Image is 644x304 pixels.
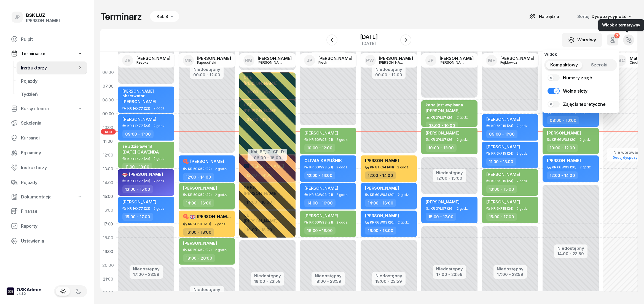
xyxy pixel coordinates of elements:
[365,213,399,218] span: [PERSON_NAME]
[14,15,20,20] span: JP
[100,176,116,189] div: 14:00
[133,271,160,277] div: 17:00 - 23:59
[100,162,116,176] div: 13:00
[304,185,338,191] span: [PERSON_NAME]
[101,129,116,134] span: 10:18
[486,213,517,221] div: 15:00 - 17:00
[491,152,513,155] div: KR 6KF15 (24)
[300,53,357,68] a: JP[PERSON_NAME]Piech
[190,159,224,164] span: [PERSON_NAME]
[315,278,342,284] div: 18:00 - 23:59
[21,106,49,111] span: Kursy i teoria
[7,131,87,144] a: Kursanci
[491,179,513,183] div: KR 6KF15 (24)
[21,37,83,42] span: Pulpit
[457,138,469,142] span: 2 godz.
[21,120,83,126] span: Szkolenia
[188,167,212,171] div: KR 5GX52 (22)
[547,116,579,124] div: 08:00 - 10:00
[517,207,528,211] span: 2 godz.
[370,220,395,224] div: KR 6GW03 (20)
[486,172,520,177] span: [PERSON_NAME]
[539,13,559,20] span: Narzędzia
[7,146,87,159] a: Egzaminy
[309,138,333,141] div: KR 6GW98 (21)
[21,135,83,141] span: Kursanci
[336,165,348,169] span: 2 godz.
[375,67,402,71] div: Niedostępny
[122,149,159,155] span: [DATE] GAWENDA
[552,165,576,169] div: KR 6GW03 (20)
[193,66,220,78] button: Niedostępny00:00 - 12:00
[193,287,221,292] div: Niedostępny
[366,58,374,63] span: PW
[486,144,520,149] span: [PERSON_NAME]
[17,74,87,88] a: Pojazdy
[118,53,175,68] a: ZR[PERSON_NAME]Rzepka
[547,130,581,136] span: [PERSON_NAME]
[215,167,227,171] span: 2 godz.
[617,58,625,63] span: MC
[304,171,335,179] div: 12:00 - 14:00
[486,158,516,166] div: 11:00 - 13:00
[122,144,159,149] div: ze Zdzisławem!
[379,56,413,60] div: [PERSON_NAME]
[365,171,396,179] div: 12:00 - 14:00
[100,272,116,286] div: 21:00
[122,213,153,221] div: 15:00 - 17:00
[100,12,142,21] h1: Terminarz
[215,248,227,252] span: 2 godz.
[188,222,211,226] div: KR 2HK18 (AH)
[122,99,156,104] span: [PERSON_NAME]
[375,278,402,284] div: 18:00 - 23:59
[309,165,333,169] div: KR 6GW98 (21)
[183,185,217,191] span: [PERSON_NAME]
[7,219,87,233] a: Raporty
[563,88,587,94] div: Wolne sloty
[183,173,214,181] div: 12:00 - 14:00
[304,213,338,218] span: [PERSON_NAME]
[100,65,116,79] div: 06:00
[7,234,87,247] a: Ustawienia
[602,22,640,28] div: Widok alternatywny
[21,238,83,244] span: Ustawienia
[315,273,342,285] button: Niedostępny18:00 - 23:59
[309,220,333,224] div: KR 6GW98 (21)
[428,58,434,63] span: JP
[214,222,226,226] span: 2 godz.
[100,189,116,203] div: 15:00
[157,13,168,20] div: Kat. B
[365,199,396,207] div: 14:00 - 16:00
[426,103,463,107] div: karta jest wypisana
[122,199,156,205] span: [PERSON_NAME]
[500,56,534,60] div: [PERSON_NAME]
[491,124,513,128] div: KR 6KF15 (24)
[127,157,150,161] div: KR 1HX77 (23)
[100,93,116,107] div: 08:00
[309,193,333,197] div: KR 6GW98 (21)
[7,176,87,189] a: Pojazdy
[127,107,150,110] div: KR 1HX77 (23)
[100,286,116,300] div: 22:00
[21,194,52,200] span: Dokumentacja
[360,53,417,68] a: PW[PERSON_NAME][PERSON_NAME]
[7,33,87,46] a: Pulpit
[122,185,153,193] div: 13:00 - 15:00
[580,165,592,169] span: 2 godz.
[245,58,253,63] span: RM
[370,193,395,197] div: KR 6GW03 (20)
[426,213,456,221] div: 15:00 - 17:00
[486,117,520,122] span: [PERSON_NAME]
[436,267,463,271] div: Niedostępny
[607,34,618,45] button: 7
[431,116,454,119] div: KR 3PL07 (26)
[251,149,284,154] div: Kat. BE, C, CE, D
[21,180,83,185] span: Pojazdy
[365,227,396,235] div: 16:00 - 18:00
[547,171,578,179] div: 12:00 - 14:00
[375,71,402,77] div: 00:00 - 12:00
[304,130,338,136] span: [PERSON_NAME]
[517,124,528,128] span: 2 godz.
[193,67,220,71] div: Niedostępny
[517,179,528,183] span: 2 godz.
